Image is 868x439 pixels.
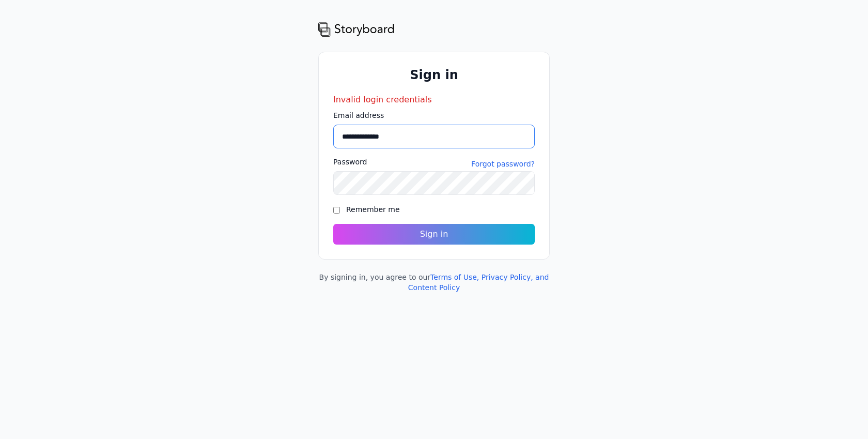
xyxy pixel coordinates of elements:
[333,94,535,106] div: Invalid login credentials
[333,157,367,167] label: Password
[318,272,550,293] div: By signing in, you agree to our
[333,224,535,245] button: Sign in
[318,21,395,37] img: storyboard
[333,67,535,83] h1: Sign in
[408,273,549,292] a: Terms of Use, Privacy Policy, and Content Policy
[471,159,535,169] button: Forgot password?
[333,110,535,120] label: Email address
[346,205,400,214] label: Remember me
